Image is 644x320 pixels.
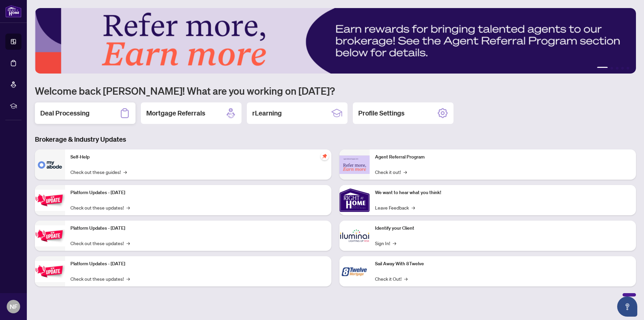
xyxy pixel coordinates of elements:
span: → [393,239,396,247]
button: Open asap [617,296,637,317]
p: Sail Away With 8Twelve [375,260,631,268]
span: → [123,168,127,176]
span: NF [10,302,17,311]
h2: Deal Processing [40,108,90,118]
p: Agent Referral Program [375,153,631,161]
button: 2 [610,67,613,70]
a: Check it out!→ [375,168,407,176]
a: Check it Out!→ [375,275,408,282]
button: 1 [597,67,608,70]
span: pushpin [321,152,329,160]
h1: Welcome back [PERSON_NAME]! What are you working on [DATE]? [35,84,636,97]
button: 4 [621,67,624,70]
img: Agent Referral Program [339,155,370,174]
button: 5 [627,67,629,70]
span: → [412,204,415,211]
a: Check out these updates!→ [70,204,130,211]
a: Sign In!→ [375,239,396,247]
span: → [126,204,130,211]
p: Platform Updates - [DATE] [70,225,326,232]
img: Platform Updates - July 8, 2025 [35,225,65,246]
p: Platform Updates - [DATE] [70,189,326,196]
h3: Brokerage & Industry Updates [35,135,636,144]
button: 3 [616,67,619,70]
img: Sail Away With 8Twelve [339,256,370,286]
img: Platform Updates - July 21, 2025 [35,190,65,211]
a: Check out these updates!→ [70,239,130,247]
img: We want to hear what you think! [339,185,370,215]
h2: Profile Settings [358,108,405,118]
img: logo [5,5,21,17]
span: → [404,275,408,282]
span: → [404,168,407,176]
img: Platform Updates - June 23, 2025 [35,261,65,282]
h2: rLearning [252,108,282,118]
p: Platform Updates - [DATE] [70,260,326,268]
h2: Mortgage Referrals [146,108,205,118]
span: → [126,275,130,282]
a: Check out these updates!→ [70,275,130,282]
a: Check out these guides!→ [70,168,127,176]
p: Self-Help [70,153,326,161]
p: We want to hear what you think! [375,189,631,196]
a: Leave Feedback→ [375,204,415,211]
span: → [126,239,130,247]
img: Slide 0 [35,8,636,74]
p: Identify your Client [375,225,631,232]
img: Self-Help [35,149,65,180]
img: Identify your Client [339,221,370,251]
